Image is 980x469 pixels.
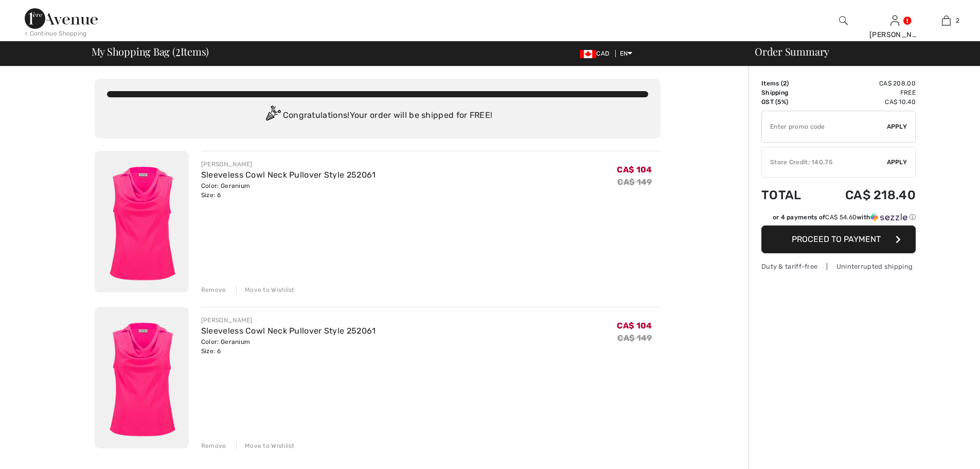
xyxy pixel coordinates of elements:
img: Congratulation2.svg [262,106,283,126]
img: Canadian Dollar [580,50,596,58]
span: 2 [783,80,787,87]
td: Shipping [761,88,817,97]
td: CA$ 208.00 [817,79,916,88]
input: Promo code [762,111,887,142]
img: 1ère Avenue [25,8,98,29]
td: CA$ 10.40 [817,97,916,107]
span: Apply [887,122,907,131]
td: GST (5%) [761,97,817,107]
a: Sleeveless Cowl Neck Pullover Style 252061 [201,326,376,336]
div: Move to Wishlist [236,441,295,450]
div: [PERSON_NAME] [201,316,376,325]
span: My Shopping Bag ( Items) [92,46,209,57]
div: Move to Wishlist [236,285,295,294]
td: Items ( ) [761,79,817,88]
span: 2 [175,44,181,57]
div: Store Credit: 140.75 [762,158,887,167]
div: or 4 payments of with [773,213,916,222]
span: Proceed to Payment [792,234,881,244]
s: CA$ 149 [617,333,652,343]
td: Free [817,88,916,97]
td: CA$ 218.40 [817,178,916,213]
div: [PERSON_NAME] [869,29,920,40]
div: Remove [201,441,226,450]
div: Color: Geranium Size: 6 [201,337,376,356]
s: CA$ 149 [617,177,652,187]
span: CAD [580,50,613,57]
span: EN [620,50,633,57]
span: CA$ 104 [617,165,652,175]
a: Sleeveless Cowl Neck Pullover Style 252061 [201,170,376,180]
img: My Info [890,14,899,27]
span: CA$ 54.60 [825,214,857,221]
img: search the website [839,14,848,27]
img: My Bag [942,14,951,27]
div: Duty & tariff-free | Uninterrupted shipping [761,262,916,271]
a: 2 [921,14,971,27]
div: or 4 payments ofCA$ 54.60withSezzle Click to learn more about Sezzle [761,213,916,225]
img: Sleeveless Cowl Neck Pullover Style 252061 [95,151,189,292]
td: Total [761,178,817,213]
div: Remove [201,285,226,294]
div: < Continue Shopping [25,29,87,38]
div: Order Summary [742,46,974,57]
a: Sign In [890,15,899,25]
div: [PERSON_NAME] [201,160,376,169]
span: Apply [887,158,907,167]
div: Color: Geranium Size: 6 [201,181,376,200]
span: CA$ 104 [617,321,652,331]
div: Congratulations! Your order will be shipped for FREE! [107,106,648,126]
img: Sleeveless Cowl Neck Pullover Style 252061 [95,307,189,448]
button: Proceed to Payment [761,225,916,253]
img: Sezzle [870,213,907,222]
span: 2 [956,16,959,25]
